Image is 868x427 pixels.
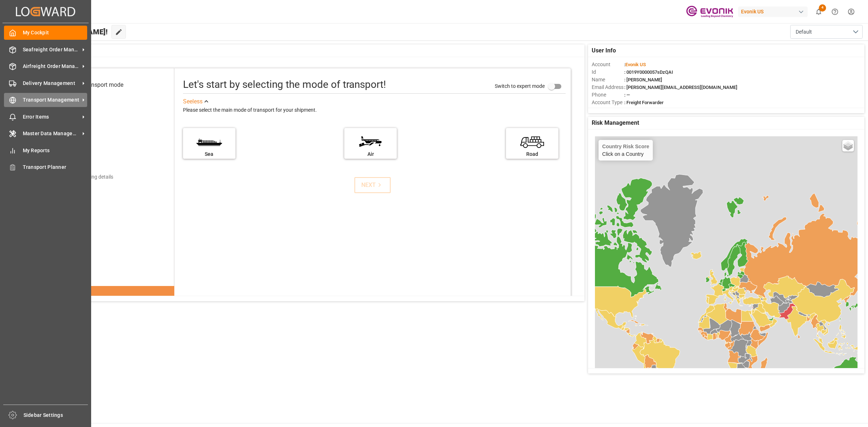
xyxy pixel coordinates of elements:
[183,97,203,106] div: See less
[827,4,843,20] button: Help Center
[23,46,80,54] span: Seafreight Order Management
[68,173,113,181] div: Add shipping details
[187,150,232,158] div: Sea
[23,80,80,87] span: Delivery Management
[602,144,649,157] div: Click on a Country
[592,99,624,106] span: Account Type
[810,4,827,20] button: show 4 new notifications
[602,144,649,149] h4: Country Risk Score
[348,150,393,158] div: Air
[819,4,826,12] span: 4
[24,411,88,419] span: Sidebar Settings
[686,5,733,18] img: Evonik-brand-mark-Deep-Purple-RGB.jpeg_1700498283.jpeg
[23,163,88,171] span: Transport Planner
[4,160,87,174] a: Transport Planner
[592,61,624,68] span: Account
[23,130,80,137] span: Master Data Management
[592,91,624,99] span: Phone
[624,77,662,82] span: : [PERSON_NAME]
[495,83,545,89] span: Switch to expert mode
[624,85,737,90] span: : [PERSON_NAME][EMAIL_ADDRESS][DOMAIN_NAME]
[183,77,386,92] div: Let's start by selecting the mode of transport!
[23,63,80,70] span: Airfreight Order Management
[624,69,673,75] span: : 0019Y0000057sDzQAI
[361,181,383,189] div: NEXT
[23,29,88,37] span: My Cockpit
[592,76,624,84] span: Name
[624,62,646,67] span: :
[183,106,566,115] div: Please select the main mode of transport for your shipment.
[4,143,87,157] a: My Reports
[354,177,391,193] button: NEXT
[625,62,646,67] span: Evonik US
[592,84,624,91] span: Email Address
[510,150,555,158] div: Road
[624,92,630,98] span: : —
[592,46,616,55] span: User Info
[4,26,87,40] a: My Cockpit
[842,140,854,151] a: Layers
[796,28,812,36] span: Default
[23,113,80,121] span: Error Items
[738,7,808,17] div: Evonik US
[790,25,863,39] button: open menu
[738,5,810,18] button: Evonik US
[624,100,664,105] span: : Freight Forwarder
[592,119,639,127] span: Risk Management
[67,81,123,89] div: Select transport mode
[23,96,80,104] span: Transport Management
[23,147,88,154] span: My Reports
[592,68,624,76] span: Id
